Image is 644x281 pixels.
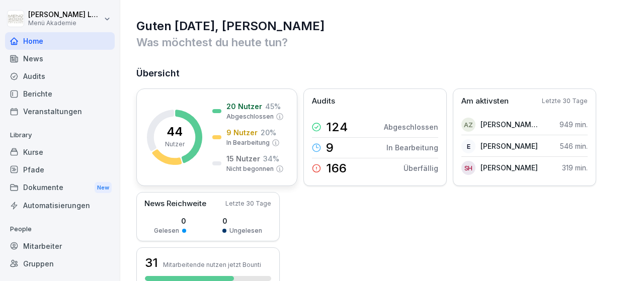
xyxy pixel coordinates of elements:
[261,127,276,138] p: 20 %
[226,112,274,121] p: Abgeschlossen
[28,11,102,19] p: [PERSON_NAME] Lechler
[404,163,438,173] p: Überfällig
[136,18,629,34] h1: Guten [DATE], [PERSON_NAME]
[225,199,271,208] p: Letzte 30 Tage
[560,141,588,151] p: 546 min.
[222,216,262,226] p: 0
[5,197,115,214] a: Automatisierungen
[386,142,438,153] p: In Bearbeitung
[480,162,538,173] p: [PERSON_NAME]
[461,96,509,107] p: Am aktivsten
[562,162,588,173] p: 319 min.
[461,139,475,153] div: E
[263,153,279,164] p: 34 %
[5,178,115,197] div: Dokumente
[226,164,274,173] p: Nicht begonnen
[5,161,115,178] a: Pfade
[165,140,185,149] p: Nutzer
[226,153,260,164] p: 15 Nutzer
[226,127,258,138] p: 9 Nutzer
[229,226,262,235] p: Ungelesen
[5,103,115,120] a: Veranstaltungen
[542,97,588,106] p: Letzte 30 Tage
[5,255,115,272] a: Gruppen
[5,178,115,197] a: DokumenteNew
[559,119,588,130] p: 949 min.
[136,66,629,80] h2: Übersicht
[5,237,115,255] a: Mitarbeiter
[326,162,347,174] p: 166
[5,85,115,103] a: Berichte
[154,226,179,235] p: Gelesen
[136,34,629,50] p: Was möchtest du heute tun?
[226,101,262,112] p: 20 Nutzer
[95,182,112,194] div: New
[326,121,348,133] p: 124
[5,50,115,67] a: News
[167,126,183,138] p: 44
[384,122,438,132] p: Abgeschlossen
[5,221,115,237] p: People
[163,261,261,268] p: Mitarbeitende nutzen jetzt Bounti
[480,119,538,130] p: [PERSON_NAME] Zsarta
[265,101,281,112] p: 45 %
[145,254,158,271] h3: 31
[5,67,115,85] a: Audits
[5,143,115,161] a: Kurse
[5,127,115,143] p: Library
[226,138,270,147] p: In Bearbeitung
[326,142,334,154] p: 9
[28,20,102,27] p: Menü Akademie
[154,216,186,226] p: 0
[480,141,538,151] p: [PERSON_NAME]
[5,32,115,50] a: Home
[461,161,475,175] div: SH
[461,118,475,132] div: AZ
[312,96,335,107] p: Audits
[144,198,206,210] p: News Reichweite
